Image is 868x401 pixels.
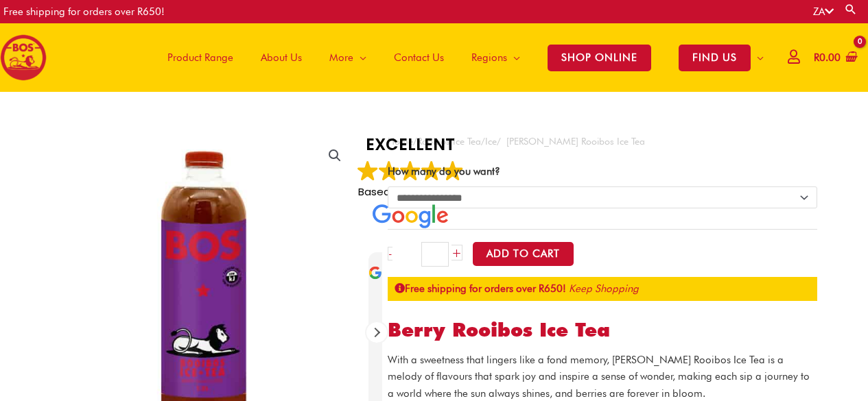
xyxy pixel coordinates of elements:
nav: Breadcrumb [388,133,817,150]
span: R [814,51,819,64]
a: + [451,245,462,260]
nav: Site Navigation [143,23,777,92]
a: About Us [247,23,316,92]
strong: EXCELLENT [357,133,464,156]
span: More [329,37,353,78]
button: Add to Cart [473,242,574,266]
div: Next review [366,322,387,343]
img: Google [421,160,442,181]
a: Ice [485,136,497,147]
img: Google [400,160,421,181]
a: More [316,23,380,92]
a: Search button [844,3,858,16]
bdi: 0.00 [814,51,841,64]
img: Google [443,160,463,181]
a: ZA [813,5,834,18]
a: View Shopping Cart, empty [811,42,858,73]
img: Google [368,266,382,280]
span: Based on [358,184,463,199]
span: About Us [261,37,302,78]
label: How many do you want? [388,165,500,178]
a: Regions [458,23,534,92]
a: Contact Us [380,23,458,92]
img: Google [373,204,448,228]
a: Keep Shopping [569,282,639,295]
img: Google [379,160,399,181]
span: FIND US [679,45,751,71]
span: Regions [471,37,507,78]
input: Product quantity [421,242,448,267]
a: Product Range [154,23,247,92]
span: Product Range [167,37,233,78]
span: Contact Us [394,37,444,78]
h1: Berry Rooibos Ice Tea [388,319,817,342]
a: SHOP ONLINE [534,23,665,92]
img: Google [357,160,378,181]
a: View full-screen image gallery [322,143,347,168]
span: SHOP ONLINE [548,45,651,71]
a: - [388,247,392,260]
strong: Free shipping for orders over R650! [395,282,566,295]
